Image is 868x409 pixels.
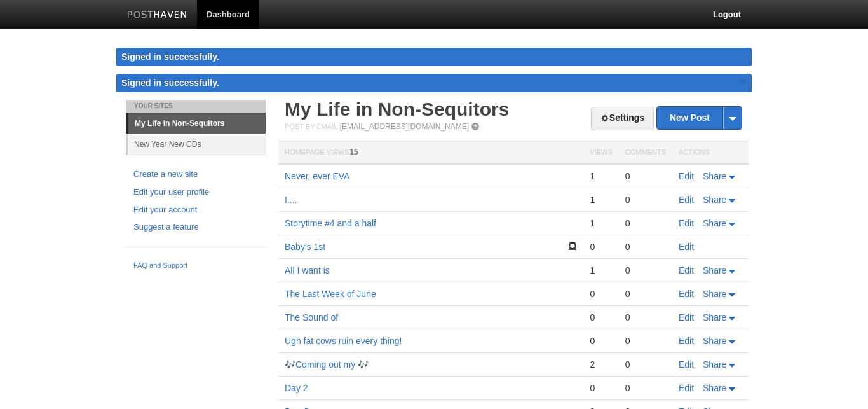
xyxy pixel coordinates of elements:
[278,141,583,165] th: Homepage Views
[133,204,258,217] a: Edit your account
[625,359,666,370] div: 0
[737,74,749,90] a: ×
[126,100,266,113] li: Your Sites
[590,288,612,300] div: 0
[703,195,726,205] span: Share
[625,218,666,229] div: 0
[285,218,376,228] a: Storytime #4 and a half
[285,171,349,181] a: Never, ever EVA
[285,265,330,275] a: All I want is
[285,312,338,322] a: The Sound of
[128,113,266,134] a: My Life in Non-Sequitors
[133,168,258,181] a: Create a new site
[679,383,694,393] a: Edit
[285,383,308,393] a: Day 2
[349,148,358,156] span: 15
[133,221,258,234] a: Suggest a feature
[703,383,726,393] span: Share
[590,382,612,394] div: 0
[625,265,666,276] div: 0
[625,288,666,300] div: 0
[583,141,618,165] th: Views
[590,265,612,276] div: 1
[679,336,694,346] a: Edit
[703,336,726,346] span: Share
[679,265,694,275] a: Edit
[679,218,694,228] a: Edit
[590,194,612,205] div: 1
[703,312,726,322] span: Share
[285,289,376,299] a: The Last Week of June
[285,242,325,252] a: Baby's 1st
[703,265,726,275] span: Share
[285,99,509,120] a: My Life in Non-Sequitors
[590,170,612,182] div: 1
[590,241,612,253] div: 0
[128,134,266,155] a: New Year New CDs
[133,260,258,272] a: FAQ and Support
[703,218,726,228] span: Share
[590,335,612,347] div: 0
[285,359,369,370] a: 🎶Coming out my 🎶
[619,141,672,165] th: Comments
[590,218,612,229] div: 1
[133,186,258,199] a: Edit your user profile
[679,289,694,299] a: Edit
[625,312,666,323] div: 0
[679,359,694,370] a: Edit
[127,11,187,20] img: Posthaven-bar
[703,289,726,299] span: Share
[679,171,694,181] a: Edit
[625,194,666,205] div: 0
[285,123,337,130] span: Post by Email
[625,241,666,253] div: 0
[340,122,469,131] a: [EMAIL_ADDRESS][DOMAIN_NAME]
[703,171,726,181] span: Share
[590,359,612,370] div: 2
[285,195,297,205] a: I....
[121,78,219,88] span: Signed in successfully.
[679,312,694,322] a: Edit
[625,170,666,182] div: 0
[703,359,726,370] span: Share
[657,107,742,129] a: New Post
[625,335,666,347] div: 0
[672,141,749,165] th: Actions
[679,242,694,252] a: Edit
[591,107,654,130] a: Settings
[285,336,402,346] a: Ugh fat cows ruin every thing!
[625,382,666,394] div: 0
[590,312,612,323] div: 0
[679,195,694,205] a: Edit
[116,48,752,66] div: Signed in successfully.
